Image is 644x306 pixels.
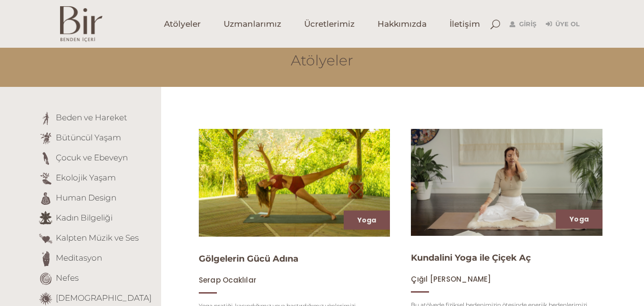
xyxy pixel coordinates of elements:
a: Bütüncül Yaşam [56,133,121,142]
a: Ekolojik Yaşam [56,173,116,182]
a: Kalpten Müzik ve Ses [56,233,139,243]
a: Human Design [56,193,116,202]
span: İletişim [450,19,480,30]
span: Hakkımızda [378,19,427,30]
span: Serap Ocaklılar [199,275,256,285]
a: Yoga [570,214,589,224]
a: Beden ve Hareket [56,113,127,122]
a: Kundalini Yoga ile Çiçek Aç [411,253,531,263]
a: Nefes [56,273,79,283]
a: Serap Ocaklılar [199,275,256,285]
a: Yoga [358,215,377,225]
a: Gölgelerin Gücü Adına [199,253,298,264]
a: Meditasyon [56,253,102,263]
span: Ücretlerimiz [304,19,355,30]
span: Atölyeler [164,19,201,30]
a: Çığıl [PERSON_NAME] [411,274,491,284]
span: Çığıl [PERSON_NAME] [411,274,491,284]
a: Giriş [510,19,536,30]
a: Çocuk ve Ebeveyn [56,153,128,162]
span: Uzmanlarımız [224,19,281,30]
a: Üye Ol [546,19,580,30]
a: Kadın Bilgeliği [56,213,112,222]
